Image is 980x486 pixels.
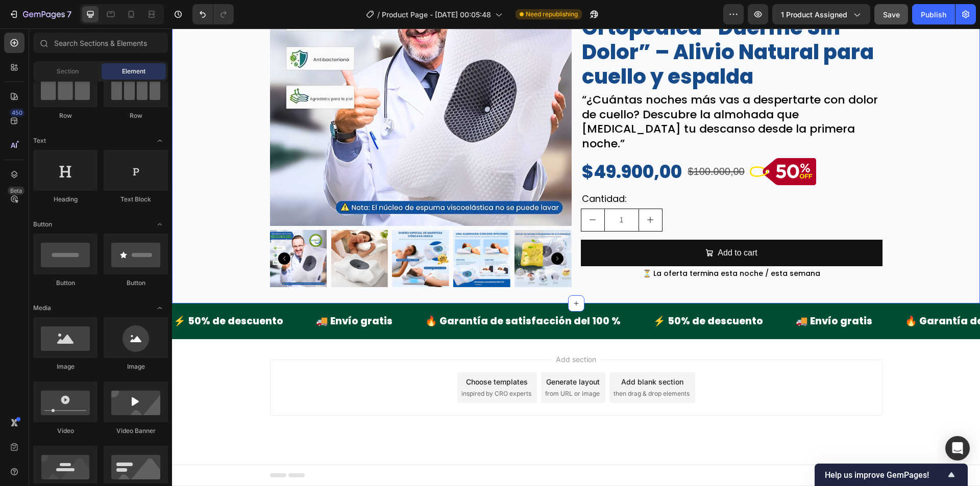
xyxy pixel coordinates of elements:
span: from URL or image [373,361,428,370]
div: 450 [10,109,24,117]
p: Cantidad: [410,163,709,177]
div: Add to cart [546,217,585,232]
div: Heading [33,195,97,204]
p: 7 [67,8,71,20]
div: Button [33,278,97,288]
div: Row [33,111,97,120]
input: Search Sections & Elements [33,33,168,53]
span: Section [57,67,79,76]
span: Button [33,220,52,229]
span: Need republishing [526,10,578,19]
span: / [377,9,380,20]
span: Element [122,67,145,76]
span: 1 product assigned [781,9,847,20]
button: Show survey - Help us improve GemPages! [825,469,958,481]
button: Publish [912,4,955,24]
button: Save [874,4,908,24]
div: Video Banner [104,426,168,436]
div: Text Block [104,195,168,204]
p: 🔥 Garantía de satisfacción del 100 % [733,284,928,301]
span: ⏳ La oferta termina esta noche / esta semana [471,240,648,250]
span: Toggle open [152,216,168,233]
span: Product Page - [DATE] 00:05:48 [382,9,491,20]
button: 7 [4,4,76,24]
span: Toggle open [152,133,168,149]
span: inspired by CRO experts [289,361,359,370]
button: 1 product assigned [772,4,870,24]
img: gempages_571795456183501976-f8b44e27-a30b-4908-9d96-68d5bddea8fe.webp [578,126,644,160]
div: Image [33,362,97,371]
iframe: Design area [172,29,980,486]
span: Help us improve GemPages! [825,470,945,480]
div: Open Intercom Messenger [945,436,970,461]
span: Text [33,136,46,145]
div: Row [104,111,168,120]
span: then drag & drop elements [442,361,518,370]
button: Carousel Next Arrow [379,224,391,236]
p: 🚚 Envío gratis [144,284,220,301]
div: Publish [921,9,946,20]
div: Choose templates [294,348,356,359]
div: Button [104,278,168,288]
div: Generate layout [374,348,428,359]
div: Rich Text Editor. Editing area: main [409,63,710,123]
div: Image [104,362,168,371]
span: Toggle open [152,300,168,316]
div: $100.000,00 [515,133,574,153]
div: Beta [8,187,24,195]
button: Add to cart [409,211,710,238]
div: Video [33,426,97,436]
div: Undo/Redo [192,4,234,24]
p: 🚚 Envío gratis [624,284,700,301]
p: “¿Cuántas noches más vas a despertarte con dolor de cuello? Descubre la almohada que [MEDICAL_DAT... [410,64,709,122]
p: 🔥 Garantía de satisfacción del 100 % [253,284,449,301]
button: decrement [409,181,432,202]
span: Add section [380,325,428,336]
button: increment [467,181,490,202]
div: Add blank section [449,348,511,359]
p: ⚡ 50% de descuento [2,284,111,301]
span: Save [883,10,900,19]
span: Media [33,303,51,313]
div: $49.900,00 [409,126,511,160]
p: ⚡ 50% de descuento [481,284,591,301]
input: quantity [432,181,467,202]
